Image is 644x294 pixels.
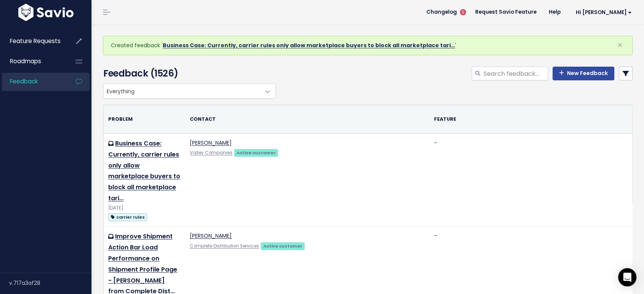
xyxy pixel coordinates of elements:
a: [PERSON_NAME] [190,139,232,147]
a: Help [543,6,567,18]
a: Business Case: Currently, carrier rules only allow marketplace buyers to block all marketplace tari… [108,139,180,203]
th: Feature [429,105,640,133]
span: × [617,39,623,51]
div: [DATE] [108,204,181,212]
th: Contact [185,105,429,133]
a: Complete Distribution Services [190,243,259,249]
a: New Feedback [553,67,614,80]
a: Active customer [261,242,305,249]
span: Feedback [10,77,38,85]
div: Open Intercom Messenger [618,268,636,286]
img: logo-white.9d6f32f41409.svg [16,4,75,21]
a: Valley Companies [190,150,232,156]
span: Changelog [426,10,457,15]
th: Problem [104,105,185,133]
div: v.717a3af28 [9,273,91,293]
a: Feature Requests [2,32,63,50]
span: Hi [PERSON_NAME] [576,10,632,15]
input: Search feedback... [483,67,548,80]
span: Everything [103,83,276,99]
h4: Feedback (1526) [103,67,272,80]
a: carrier rules [108,212,147,222]
span: Roadmaps [10,57,41,65]
span: carrier rules [108,213,147,221]
a: Hi [PERSON_NAME] [567,6,638,18]
a: Feedback [2,73,63,90]
div: Created feedback ' ' [103,36,633,55]
a: Business Case: Currently, carrier rules only allow marketplace buyers to block all marketplace tari… [163,42,455,49]
strong: Active customer [237,150,276,156]
a: [PERSON_NAME] [190,232,232,240]
button: Close [610,36,630,54]
a: Roadmaps [2,53,63,70]
span: Everything [104,84,260,98]
a: Request Savio Feature [469,6,543,18]
td: - [429,134,640,227]
span: Feature Requests [10,37,61,45]
span: 5 [460,9,466,15]
a: Active customer [234,149,278,156]
strong: Active customer [263,243,303,249]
